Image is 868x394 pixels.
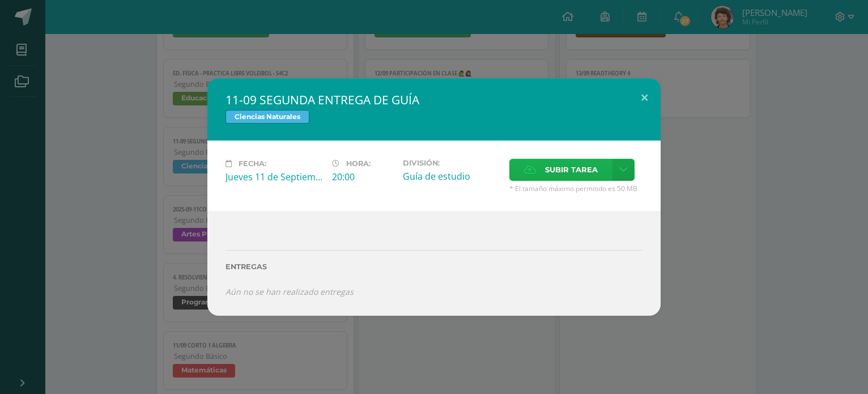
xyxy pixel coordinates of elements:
[225,92,643,108] h2: 11-09 SEGUNDA ENTREGA DE GUÍA
[628,78,661,117] button: Close (Esc)
[239,159,266,168] span: Fecha:
[225,171,323,183] div: Jueves 11 de Septiembre
[225,262,643,271] label: Entregas
[403,170,500,183] div: Guía de estudio
[545,159,598,180] span: Subir tarea
[332,171,394,183] div: 20:00
[403,159,500,167] label: División:
[225,110,309,124] span: Ciencias Naturales
[225,286,354,297] i: Aún no se han realizado entregas
[509,184,643,193] span: * El tamaño máximo permitido es 50 MB
[346,159,371,168] span: Hora:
